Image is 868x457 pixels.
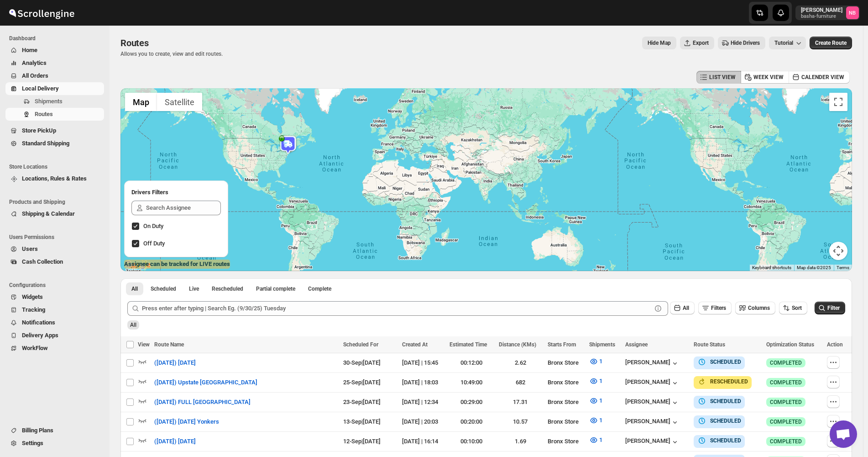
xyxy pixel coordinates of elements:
[718,37,765,49] button: Hide Drivers
[5,95,104,108] button: Shipments
[5,57,104,69] button: Analytics
[154,437,196,446] span: ([DATE]) [DATE]
[143,223,163,229] span: On Duty
[126,282,143,295] button: All routes
[123,259,153,271] img: Google
[710,418,741,424] b: SCHEDULED
[143,240,165,247] span: Off Duty
[9,163,105,170] span: Store Locations
[154,358,196,367] span: ([DATE]) [DATE]
[5,44,104,57] button: Home
[731,39,760,47] span: Hide Drivers
[5,108,104,121] button: Routes
[625,437,680,446] button: [PERSON_NAME]
[548,417,584,426] div: Bronx Store
[625,398,680,407] div: [PERSON_NAME]
[680,37,714,49] button: Export
[683,305,689,311] span: All
[343,379,381,386] span: 25-Sep | [DATE]
[5,316,104,329] button: Notifications
[154,398,251,407] span: ([DATE]) FULL [GEOGRAPHIC_DATA]
[22,140,69,147] span: Standard Shipping
[599,417,602,424] span: 1
[711,305,726,311] span: Filters
[548,437,584,446] div: Bronx Store
[642,37,676,49] button: Map action label
[22,127,56,134] span: Store PickUp
[625,418,680,427] button: [PERSON_NAME]
[22,258,63,265] span: Cash Collection
[308,285,331,292] span: Complete
[710,378,748,385] b: RESCHEDULED
[846,6,859,19] span: Nael Basha
[450,437,493,446] div: 00:10:00
[770,359,802,367] span: COMPLETED
[735,302,775,314] button: Columns
[769,37,806,49] button: Tutorial
[146,201,221,215] input: Search Assignee
[450,358,493,367] div: 00:12:00
[698,302,732,314] button: Filters
[450,378,493,387] div: 10:49:00
[499,437,542,446] div: 1.69
[9,282,105,289] span: Configurations
[748,305,770,311] span: Columns
[625,341,648,348] span: Assignee
[548,378,584,387] div: Bronx Store
[9,234,105,241] span: Users Permissions
[7,1,76,24] img: ScrollEngine
[648,39,671,47] span: Hide Map
[343,399,381,405] span: 23-Sep | [DATE]
[5,342,104,355] button: WorkFlow
[22,210,75,217] span: Shipping & Calendar
[499,358,542,367] div: 2.62
[810,37,852,49] button: Create Route
[343,438,381,445] span: 12-Sep | [DATE]
[697,377,748,386] button: RESCHEDULED
[343,359,381,366] span: 30-Sep | [DATE]
[770,418,802,425] span: COMPLETED
[5,255,104,268] button: Cash Collection
[753,74,784,81] span: WEEK VIEW
[22,306,45,313] span: Tracking
[22,72,48,79] span: All Orders
[710,398,741,404] b: SCHEDULED
[829,242,847,260] button: Map camera controls
[789,71,850,84] button: CALENDER VIEW
[450,341,487,348] span: Estimated Time
[797,265,831,270] span: Map data ©2025
[589,341,615,348] span: Shipments
[697,357,741,367] button: SCHEDULED
[830,420,857,448] a: Open chat
[5,424,104,437] button: Billing Plans
[402,417,444,426] div: [DATE] | 20:03
[5,243,104,255] button: Users
[154,341,184,348] span: Route Name
[499,378,542,387] div: 682
[120,50,223,58] p: Allows you to create, view and edit routes.
[625,359,680,368] button: [PERSON_NAME]
[154,417,219,426] span: ([DATE]) [DATE] Yonkers
[625,378,680,388] button: [PERSON_NAME]
[599,358,602,365] span: 1
[548,398,584,407] div: Bronx Store
[149,434,201,449] button: ([DATE]) [DATE]
[22,175,87,182] span: Locations, Rules & Rates
[499,417,542,426] div: 10.57
[801,6,842,14] p: [PERSON_NAME]
[770,438,802,445] span: COMPLETED
[548,341,576,348] span: Starts From
[584,433,608,447] button: 1
[5,207,104,220] button: Shipping & Calendar
[815,302,845,314] button: Filter
[696,71,741,84] button: LIST VIEW
[599,377,602,384] span: 1
[9,35,105,42] span: Dashboard
[131,285,138,292] span: All
[343,341,378,348] span: Scheduled For
[770,399,802,406] span: COMPLETED
[402,437,444,446] div: [DATE] | 16:14
[709,74,736,81] span: LIST VIEW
